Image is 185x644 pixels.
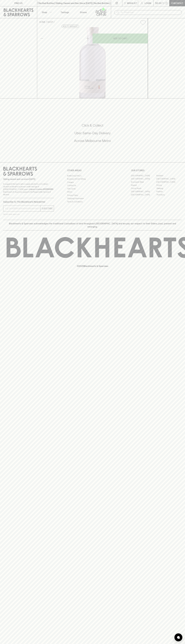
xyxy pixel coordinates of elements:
[67,177,118,181] a: Business & Bulk Gifting
[121,10,180,15] input: Try "Pinot noir"
[131,174,156,177] a: [GEOGRAPHIC_DATA]
[37,27,148,98] img: 26072.png
[62,25,79,28] button: Add to wishlist
[131,190,156,193] a: [GEOGRAPHIC_DATA]
[47,21,53,23] a: SHOP
[67,200,118,203] a: Terms & Conditions
[67,181,118,184] a: Careers
[145,2,151,5] p: Login
[42,11,47,14] p: Shop
[67,184,118,187] a: Contact Us
[156,193,182,196] a: Thornbury
[131,177,156,180] a: [GEOGRAPHIC_DATA]
[14,2,23,5] p: FIND US
[156,190,182,193] a: Prahran
[67,194,118,197] a: Privacy Policy
[37,6,56,18] button: Shop
[156,187,182,190] a: Geelong
[3,200,54,203] p: Subscribe to The Blackhearts Newsletter
[155,2,162,5] p: $0.00
[156,174,182,177] a: Braddon
[29,188,53,190] strong: Liquor License #32064953
[131,187,156,190] a: Fitzroy North
[166,2,167,4] p: 0
[93,34,148,43] button: ADD TO CART
[3,213,54,216] p: We will never spam you
[39,21,45,23] a: HOME
[41,206,54,211] button: SUBSCRIBE
[74,6,93,18] a: Stores
[3,178,54,180] p: Sibling owned and run since [DATE]
[131,180,156,184] a: Brunswick West
[139,19,147,26] button: Add to wishlist
[177,636,180,639] img: bubble-icon
[3,183,54,196] p: It is against the law to sell or supply alcohol to, or to obtain alcohol on behalf of a person un...
[113,37,127,40] p: ADD TO CART
[67,190,118,194] a: FAQ's
[156,180,182,184] a: [GEOGRAPHIC_DATA]
[131,169,182,172] p: OUR STORES
[67,169,118,172] p: OTHER AREAS
[42,207,53,210] p: SUBSCRIBE
[156,184,182,187] a: Fitzroy
[5,206,40,211] input: e.g. jane@blackheartsandsparrows.com.au
[56,6,74,18] a: Tastings
[3,139,182,143] h5: Across Melbourne Metro
[127,2,137,5] p: Wishlist
[171,2,183,5] p: Checkout
[80,11,87,14] p: Stores
[3,113,182,157] div: Call to action block
[3,123,182,128] h5: Click & Collect
[131,184,156,187] a: Elwood
[67,187,118,190] a: Gift Cards
[3,131,182,135] h5: Uber Same-Day Delivery
[61,11,69,14] p: Tastings
[5,222,180,228] p: Blackhearts & Sparrows acknowledges the traditional Custodians of land throughout [GEOGRAPHIC_DAT...
[156,177,182,180] a: [GEOGRAPHIC_DATA]
[67,197,118,200] a: Shipping Information
[131,193,156,196] a: [GEOGRAPHIC_DATA]
[67,174,118,177] a: Bottle Drop FAQ's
